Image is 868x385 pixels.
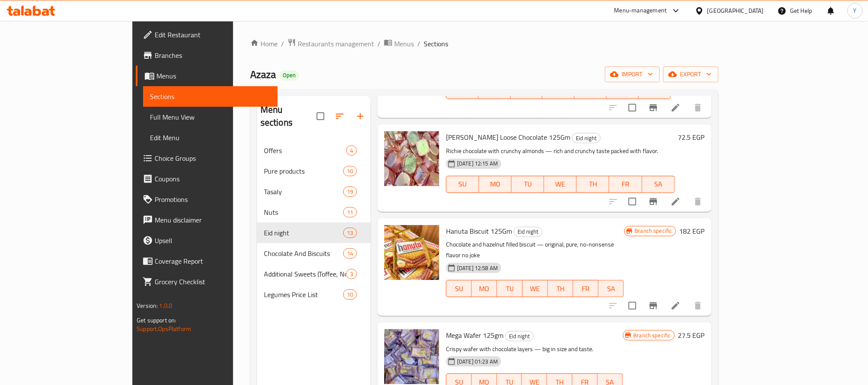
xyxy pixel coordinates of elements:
a: Menus [384,38,414,49]
div: Open [279,70,299,81]
button: SA [599,280,624,297]
span: Promotions [155,194,270,205]
div: Eid night13 [257,223,371,243]
span: Sections [424,39,448,49]
span: Select to update [623,99,641,117]
span: Full Menu View [150,112,270,122]
button: SA [642,176,675,193]
h2: Menu sections [260,103,317,129]
span: Additional Sweets (Toffee, Nougat And Jelly) [264,269,346,279]
span: 14 [344,250,356,258]
span: SA [642,84,667,97]
span: WE [546,84,571,97]
span: Coupons [155,174,270,184]
button: MO [479,176,512,193]
span: MO [482,178,508,190]
span: Menu disclaimer [155,215,270,225]
h6: 72.5 EGP [678,131,705,143]
span: TU [515,178,541,190]
h6: 182 EGP [679,225,705,237]
a: Sections [143,86,277,107]
a: Coverage Report [136,251,277,271]
div: Nuts [264,207,343,217]
span: Get support on: [137,315,176,326]
span: Y [853,6,857,15]
a: Edit menu item [670,196,681,207]
a: Branches [136,45,277,66]
button: Branch-specific-item [643,97,664,118]
div: [GEOGRAPHIC_DATA] [707,6,764,15]
span: Select to update [623,192,641,211]
a: Edit Restaurant [136,24,277,45]
button: SU [446,280,472,297]
span: [DATE] 01:23 AM [454,358,501,366]
span: Restaurants management [298,39,374,49]
span: Eid night [514,227,542,237]
div: Eid night [572,133,601,143]
span: MO [475,283,494,295]
span: Select all sections [311,107,329,125]
li: / [281,39,284,49]
button: import [605,66,660,82]
span: Eid night [506,331,533,341]
span: Tasaly [264,186,343,197]
a: Support.OpsPlatform [137,323,191,334]
button: Branch-specific-item [643,191,664,212]
span: TU [514,84,539,97]
span: Branches [155,50,270,60]
span: FR [610,84,635,97]
span: WE [548,178,573,190]
a: Grocery Checklist [136,271,277,292]
span: 13 [344,229,356,237]
span: Sections [150,91,270,102]
span: SU [450,178,476,190]
button: Branch-specific-item [643,295,664,316]
span: Pure products [264,166,343,176]
span: FR [613,178,638,190]
span: FR [577,283,595,295]
a: Menu disclaimer [136,210,277,230]
div: Tasaly19 [257,181,371,202]
button: FR [609,176,642,193]
span: 3 [347,270,356,278]
button: SU [446,176,479,193]
span: Upsell [155,235,270,246]
h6: 27.5 EGP [678,329,705,341]
span: Mega Wafer 125gm [446,329,503,342]
button: delete [688,97,708,118]
span: SU [450,283,468,295]
div: Eid night [505,331,534,341]
span: TH [551,283,570,295]
p: Richie chocolate with crunchy almonds — rich and crunchy taste packed with flavor. [446,146,675,156]
nav: breadcrumb [250,38,718,49]
span: Offers [264,145,346,156]
img: Hanuta Biscuit 125Gm [384,225,439,280]
div: items [343,207,357,217]
a: Full Menu View [143,107,277,127]
button: FR [573,280,599,297]
div: Chocolate And Biscuits14 [257,243,371,264]
span: Edit Menu [150,132,270,143]
a: Edit menu item [670,102,681,113]
button: export [663,66,718,82]
span: TH [578,84,603,97]
div: Legumes Price List10 [257,284,371,305]
p: Crispy wafer with chocolate layers — big in size and taste. [446,344,623,355]
span: Edit Restaurant [155,30,270,40]
span: import [612,69,653,80]
span: SU [450,84,475,97]
li: / [377,39,380,49]
button: WE [523,280,548,297]
div: items [343,289,357,300]
span: Coverage Report [155,256,270,266]
button: delete [688,295,708,316]
span: Eid night [264,228,343,238]
li: / [417,39,420,49]
span: Sort sections [329,106,350,126]
span: SA [646,178,671,190]
span: Legumes Price List [264,289,343,300]
span: MO [482,84,507,97]
a: Menus [136,66,277,86]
